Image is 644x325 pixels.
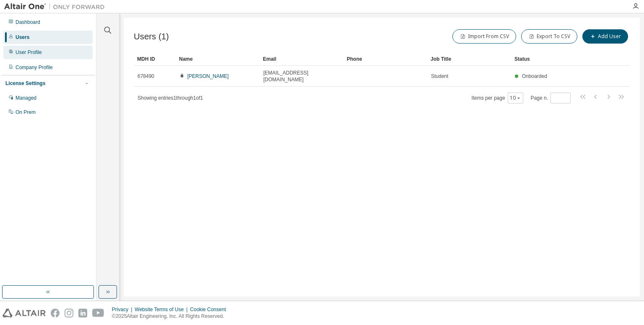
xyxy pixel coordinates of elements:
div: License Settings [5,80,45,87]
span: Student [431,73,448,80]
img: facebook.svg [51,309,60,317]
button: Import From CSV [452,29,516,44]
div: Managed [16,95,36,101]
div: Job Title [431,52,508,66]
button: Export To CSV [521,29,577,44]
div: Email [263,52,340,66]
a: [PERSON_NAME] [187,73,229,79]
div: Users [16,34,29,41]
div: Phone [347,52,424,66]
img: altair_logo.svg [3,309,46,317]
div: User Profile [16,49,42,56]
div: Status [514,52,586,66]
div: MDH ID [137,52,172,66]
span: Page n. [531,93,571,103]
div: Dashboard [16,19,40,26]
div: Privacy [112,306,135,313]
span: Users (1) [134,32,169,41]
img: linkedin.svg [78,309,87,317]
p: © 2025 Altair Engineering, Inc. All Rights Reserved. [112,313,231,320]
span: Items per page [472,93,523,103]
span: Onboarded [522,73,547,79]
div: Website Terms of Use [135,306,190,313]
button: Add User [582,29,628,44]
span: 678490 [138,73,154,80]
img: youtube.svg [92,309,104,317]
div: Company Profile [16,64,53,71]
div: Cookie Consent [190,306,231,313]
div: Name [179,52,256,66]
img: instagram.svg [65,309,73,317]
img: Altair One [4,3,109,11]
div: On Prem [16,109,36,116]
span: [EMAIL_ADDRESS][DOMAIN_NAME] [263,70,340,83]
span: Showing entries 1 through 1 of 1 [138,95,203,101]
button: 10 [510,95,521,101]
